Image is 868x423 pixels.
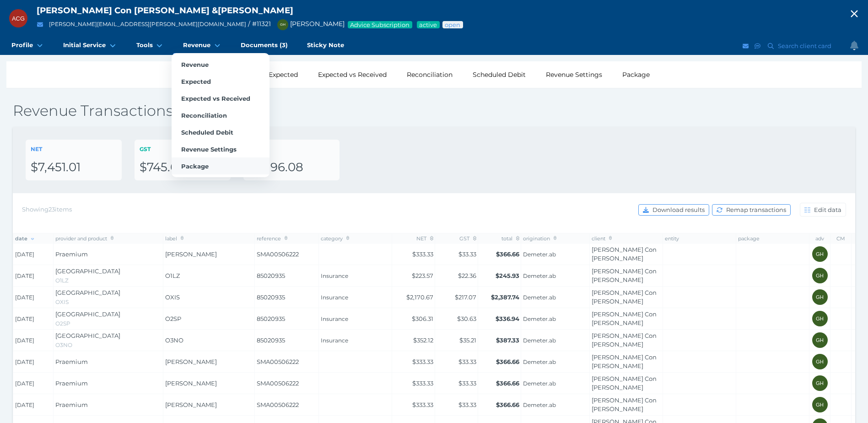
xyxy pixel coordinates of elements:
[816,359,824,364] span: GH
[181,112,227,119] span: Reconciliation
[592,332,657,348] a: [PERSON_NAME] Con [PERSON_NAME]
[181,146,237,153] span: Revenue Settings
[816,316,824,321] span: GH
[412,315,433,322] span: $306.31
[172,124,270,141] a: Scheduled Debit
[830,233,852,244] th: CM
[812,289,828,305] div: Gareth Healy
[63,41,106,49] span: Initial Service
[165,293,180,301] span: OXIS
[55,289,120,296] span: [GEOGRAPHIC_DATA]
[812,206,846,213] span: Edit data
[809,233,830,244] th: adv
[54,37,126,55] a: Initial Service
[55,320,70,327] span: O2SP
[13,351,54,373] td: [DATE]
[55,358,88,365] span: Praemium
[412,272,433,279] span: $223.57
[212,5,293,16] span: & [PERSON_NAME]
[165,401,217,408] span: [PERSON_NAME]
[496,315,519,322] span: $336.94
[257,235,288,242] span: reference
[712,204,791,216] button: Remap transactions
[412,380,433,387] span: $333.33
[612,61,660,88] div: Package
[165,336,183,344] span: O3NO
[55,342,72,348] span: O3NO
[181,163,209,170] span: Package
[521,287,590,308] td: Demeter.ab
[255,308,319,330] td: 85020935
[741,40,750,52] button: Email
[13,394,54,416] td: [DATE]
[257,293,317,302] span: 85020935
[816,337,824,343] span: GH
[13,101,855,120] h2: Revenue Transactions
[321,294,390,301] span: Insurance
[592,353,657,370] a: [PERSON_NAME] Con [PERSON_NAME]
[321,315,390,323] span: Insurance
[31,160,117,175] div: $7,451.01
[257,379,317,388] span: SMA00506222
[321,337,390,344] span: Insurance
[592,289,657,305] a: [PERSON_NAME] Con [PERSON_NAME]
[55,310,120,318] span: [GEOGRAPHIC_DATA]
[521,330,590,351] td: Demeter.ab
[55,332,120,339] span: [GEOGRAPHIC_DATA]
[523,294,588,301] span: Demeter.ab
[816,294,824,300] span: GH
[455,293,476,301] span: $217.07
[419,21,438,28] span: Service package status: Active service agreement in place
[11,41,33,49] span: Profile
[165,272,180,279] span: O1LZ
[523,337,588,344] span: Demeter.ab
[257,358,317,367] span: SMA00506222
[523,315,588,323] span: Demeter.ab
[255,373,319,394] td: SMA00506222
[37,5,210,16] span: [PERSON_NAME] Con [PERSON_NAME]
[638,204,709,216] button: Download results
[523,380,588,387] span: Demeter.ab
[812,354,828,369] div: Gareth Healy
[255,351,319,373] td: SMA00506222
[397,61,463,88] div: Reconciliation
[255,394,319,416] td: SMA00506222
[165,380,217,387] span: [PERSON_NAME]
[764,40,836,52] button: Search client card
[521,373,590,394] td: Demeter.ab
[592,310,657,327] a: [PERSON_NAME] Con [PERSON_NAME]
[13,265,54,287] td: [DATE]
[255,287,319,308] td: 85020935
[406,293,433,301] span: $2,170.67
[521,394,590,416] td: Demeter.ab
[496,336,519,344] span: $387.33
[458,250,476,258] span: $33.33
[724,206,790,213] span: Remap transactions
[416,235,433,242] span: NET
[255,265,319,287] td: 85020935
[496,380,519,387] span: $366.66
[812,246,828,262] div: Gareth Healy
[816,273,824,278] span: GH
[523,235,557,242] span: origination
[255,244,319,265] td: SMA00506222
[231,37,297,55] a: Documents (3)
[523,272,588,280] span: Demeter.ab
[812,375,828,391] div: Gareth Healy
[523,358,588,366] span: Demeter.ab
[521,244,590,265] td: Demeter.ab
[463,61,536,88] div: Scheduled Debit
[277,19,288,30] div: Gareth Healy
[496,272,519,279] span: $245.93
[55,380,88,387] span: Praemium
[257,250,317,259] span: SMA00506222
[181,129,233,136] span: Scheduled Debit
[140,146,151,152] span: GST
[501,235,519,242] span: total
[257,401,317,410] span: SMA00506222
[136,41,153,49] span: Tools
[172,56,270,73] a: Revenue
[458,401,476,408] span: $33.33
[592,375,657,391] a: [PERSON_NAME] Con [PERSON_NAME]
[496,250,519,258] span: $366.66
